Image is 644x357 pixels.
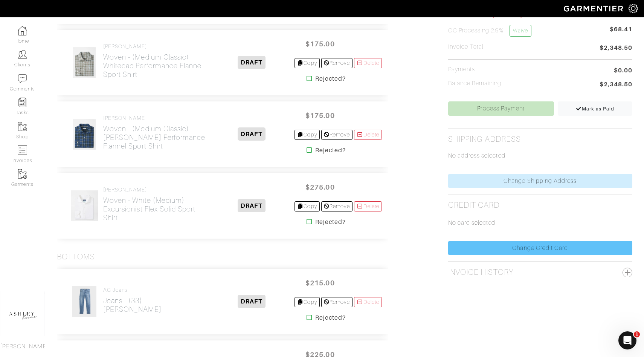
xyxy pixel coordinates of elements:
a: Remove [321,297,353,307]
h4: [PERSON_NAME] [103,187,209,193]
img: garments-icon-b7da505a4dc4fd61783c78ac3ca0ef83fa9d6f193b1c9dc38574b1d14d53ca28.png [18,122,27,131]
h3: Bottoms [57,252,95,262]
img: ormnqKEgAoUejDEVEBjnRZr8 [72,286,97,317]
span: $215.00 [298,275,343,291]
img: dashboard-icon-dbcd8f5a0b271acd01030246c82b418ddd0df26cd7fceb0bd07c9910d44c42f6.png [18,26,27,35]
h5: Payments [448,66,475,73]
a: Process Payment [448,101,554,116]
a: [PERSON_NAME] Woven - (Medium Classic)[PERSON_NAME] Performance Flannel Sport Shirt [103,115,209,150]
h4: [PERSON_NAME] [103,43,209,50]
img: garments-icon-b7da505a4dc4fd61783c78ac3ca0ef83fa9d6f193b1c9dc38574b1d14d53ca28.png [18,169,27,179]
span: $0.00 [614,66,632,75]
a: Mark as Paid [558,101,632,116]
a: Change Credit Card [448,241,632,255]
a: Remove [321,201,353,211]
span: $175.00 [298,36,343,52]
img: comment-icon-a0a6a9ef722e966f86d9cbdc48e553b5cf19dbc54f86b18d962a5391bc8f6eb6.png [18,74,27,83]
a: Change Shipping Address [448,174,632,188]
span: $275.00 [298,179,343,195]
strong: Rejected? [315,146,346,155]
a: Copy [295,201,320,211]
img: EQbfvWkCgu87RJBkMPm2zd4n [73,118,96,150]
h5: Balance Remaining [448,80,502,87]
span: $2,348.50 [600,80,632,90]
span: DRAFT [238,127,265,141]
span: Mark as Paid [576,106,615,112]
h2: Woven - White (Medium) Excursionist Flex Solid Sport Shirt [103,196,209,222]
img: aVMR5sHK4sTHTWZBwsgJS9zA [70,190,99,222]
a: AG Jeans Jeans - (33)[PERSON_NAME] [103,287,162,314]
a: Remove [321,130,353,140]
span: DRAFT [238,295,265,308]
span: DRAFT [238,199,265,212]
p: No address selected [448,151,632,160]
a: Waive [510,25,531,37]
img: reminder-icon-8004d30b9f0a5d33ae49ab947aed9ed385cf756f9e5892f1edd6e32f2345188e.png [18,98,27,107]
a: Delete [354,58,382,68]
h2: Shipping Address [448,135,521,144]
span: $2,348.50 [600,43,632,54]
a: Delete [354,130,382,140]
h2: Jeans - (33) [PERSON_NAME] [103,296,162,314]
h2: Woven - (Medium Classic) Whitecap Performance Flannel Sport Shirt [103,53,209,79]
span: $175.00 [298,107,343,124]
img: gear-icon-white-bd11855cb880d31180b6d7d6211b90ccbf57a29d726f0c71d8c61bd08dd39cc2.png [629,4,638,13]
h4: AG Jeans [103,287,162,293]
h5: Invoice Total [448,43,484,51]
a: [PERSON_NAME] Woven - White (Medium)Excursionist Flex Solid Sport Shirt [103,187,209,222]
h2: Invoice History [448,268,514,277]
img: orders-icon-0abe47150d42831381b5fb84f609e132dff9fe21cb692f30cb5eec754e2cba89.png [18,146,27,155]
a: Copy [295,58,320,68]
strong: Rejected? [315,313,346,322]
a: Delete [354,297,382,307]
strong: Rejected? [315,218,346,227]
a: [PERSON_NAME] Woven - (Medium Classic)Whitecap Performance Flannel Sport Shirt [103,43,209,79]
h2: Credit Card [448,201,500,210]
img: MHjvMSmnVTBV7SZvQ2JjVwdb [73,47,96,78]
p: No card selected [448,218,632,227]
a: Delete [354,201,382,211]
h4: [PERSON_NAME] [103,115,209,121]
a: Copy [295,130,320,140]
span: DRAFT [238,56,265,69]
h5: CC Processing 2.9% [448,25,531,37]
img: clients-icon-6bae9207a08558b7cb47a8932f037763ab4055f8c8b6bfacd5dc20c3e0201464.png [18,50,27,59]
iframe: Intercom live chat [618,331,636,349]
span: $68.41 [610,25,632,40]
strong: Rejected? [315,74,346,83]
img: garmentier-logo-header-white-b43fb05a5012e4ada735d5af1a66efaba907eab6374d6393d1fbf88cb4ef424d.png [560,2,629,15]
a: Copy [295,297,320,307]
span: 1 [634,331,640,337]
h2: Woven - (Medium Classic) [PERSON_NAME] Performance Flannel Sport Shirt [103,124,209,150]
a: Remove [321,58,353,68]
